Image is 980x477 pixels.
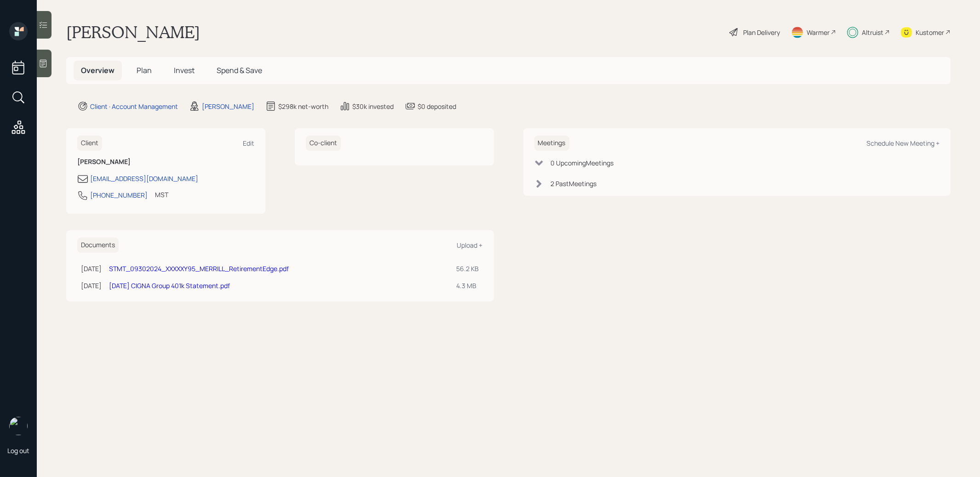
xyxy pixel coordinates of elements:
[743,28,780,37] div: Plan Delivery
[243,139,254,148] div: Edit
[109,281,230,290] a: [DATE] CIGNA Group 401k Statement.pdf
[352,102,394,111] div: $30k invested
[217,65,262,75] span: Spend & Save
[278,102,328,111] div: $298k net-worth
[81,264,102,273] div: [DATE]
[77,238,119,253] h6: Documents
[66,22,200,42] h1: [PERSON_NAME]
[862,28,883,37] div: Altruist
[457,241,483,250] div: Upload +
[418,102,456,111] div: $0 deposited
[534,136,569,151] h6: Meetings
[174,65,195,75] span: Invest
[77,136,102,151] h6: Client
[457,281,479,290] div: 4.3 MB
[81,65,115,75] span: Overview
[90,174,198,183] div: [EMAIL_ADDRESS][DOMAIN_NAME]
[155,190,168,199] div: MST
[90,190,148,200] div: [PHONE_NUMBER]
[81,281,102,290] div: [DATE]
[916,28,944,37] div: Kustomer
[109,264,289,273] a: STMT_09302024_XXXXXY95_MERRILL_RetirementEdge.pdf
[77,158,254,166] h6: [PERSON_NAME]
[9,417,28,435] img: treva-nostdahl-headshot.png
[866,139,940,148] div: Schedule New Meeting +
[90,102,178,111] div: Client · Account Management
[457,264,479,273] div: 56.2 KB
[807,28,830,37] div: Warmer
[202,102,254,111] div: [PERSON_NAME]
[7,446,29,455] div: Log out
[306,136,341,151] h6: Co-client
[551,158,614,168] div: 0 Upcoming Meeting s
[137,65,152,75] span: Plan
[551,179,597,188] div: 2 Past Meeting s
